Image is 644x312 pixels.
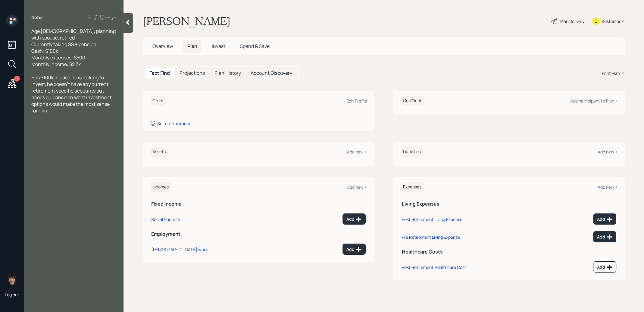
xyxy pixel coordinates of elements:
[602,18,621,24] div: Kustomer
[187,43,197,49] span: Plan
[401,147,423,157] h6: Liabilities
[570,98,617,104] div: Add participant to Plan +
[402,201,616,207] h5: Living Expenses
[402,249,616,255] h5: Healthcare Costs
[150,147,168,157] h6: Assets
[157,121,191,126] div: Set risk tolerance
[598,184,617,190] div: Add new +
[602,70,620,76] div: Print Plan
[347,149,367,155] div: Add new +
[401,96,424,106] h6: Co-Client
[152,43,173,49] span: Overview
[597,264,612,270] div: Add
[151,216,180,222] div: Social Security
[347,184,367,190] div: Add new +
[5,292,19,298] div: Log out
[31,74,112,114] span: Has $100k in cash he is looking to invest, he doesn't have any current retirement specific accoun...
[31,14,44,20] label: Notes
[251,70,292,76] h5: Account Discovery
[402,216,462,222] div: Post Retirement Living Expense
[593,213,616,225] button: Add
[342,244,366,255] button: Add
[597,234,612,240] div: Add
[31,28,117,68] span: Age [DEMOGRAPHIC_DATA], planning with spouse, retired Currently taking SS + pension Cash: $100k M...
[401,182,424,192] h6: Expenses
[240,43,270,49] span: Spend & Save
[402,234,460,240] div: Pre Retirement Living Expense
[342,213,366,225] button: Add
[214,70,241,76] h5: Plan History
[143,14,230,28] h1: [PERSON_NAME]
[597,216,612,222] div: Add
[346,216,362,222] div: Add
[151,231,366,237] h5: Employment
[212,43,225,49] span: Invest
[6,273,18,285] img: treva-nostdahl-headshot.png
[150,96,166,106] h6: Client
[180,70,205,76] h5: Projections
[149,70,170,76] h5: Fact Find
[151,247,208,252] div: [DEMOGRAPHIC_DATA] work
[151,201,366,207] h5: Fixed Income
[346,246,362,252] div: Add
[560,18,584,24] div: Plan Delivery
[346,98,367,104] div: Edit Profile
[593,261,616,273] button: Add
[598,149,617,155] div: Add new +
[150,182,171,192] h6: Incomes
[593,231,616,242] button: Add
[402,264,466,270] div: Post Retirement Healthcare Cost
[14,76,20,82] div: 16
